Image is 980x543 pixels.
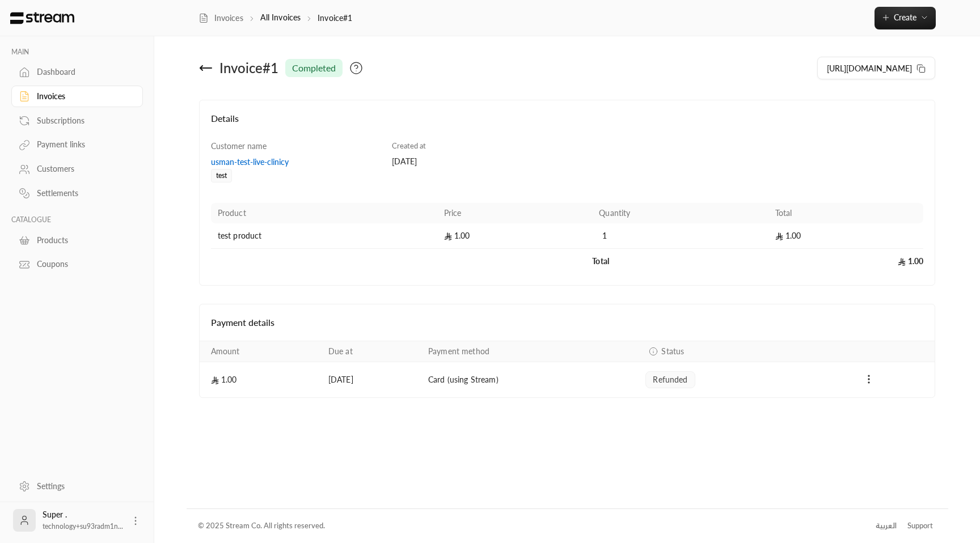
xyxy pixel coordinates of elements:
[211,223,437,249] td: test product
[292,61,336,75] span: completed
[11,215,143,224] p: CATALOGUE
[211,169,232,183] div: test
[211,316,924,329] h4: Payment details
[661,346,684,357] span: Status
[875,7,936,29] button: Create
[260,12,301,22] a: All Invoices
[11,475,143,497] a: Settings
[37,163,129,175] div: Customers
[904,516,937,536] a: Support
[37,91,129,102] div: Invoices
[37,481,129,492] div: Settings
[322,341,421,362] th: Due at
[894,12,916,22] span: Create
[392,156,562,167] div: [DATE]
[211,203,924,274] table: Products
[11,229,143,251] a: Products
[11,109,143,131] a: Subscriptions
[318,12,352,24] p: Invoice#1
[437,203,592,223] th: Price
[817,57,935,79] button: [URL][DOMAIN_NAME]
[653,374,687,385] span: refunded
[198,12,243,24] a: Invoices
[768,249,924,274] td: 1.00
[211,156,381,180] a: usman-test-live-clinicytest
[37,235,129,246] div: Products
[43,522,123,531] span: technology+su93radm1n...
[768,203,924,223] th: Total
[198,520,325,532] div: © 2025 Stream Co. All rights reserved.
[392,141,426,150] span: Created at
[9,12,75,24] img: Logo
[599,230,610,241] span: 1
[322,362,421,397] td: [DATE]
[37,66,129,78] div: Dashboard
[827,62,912,74] span: [URL][DOMAIN_NAME]
[200,341,322,362] th: Amount
[437,223,592,249] td: 1.00
[200,362,322,397] td: 1.00
[211,141,267,151] span: Customer name
[37,139,129,150] div: Payment links
[421,341,639,362] th: Payment method
[11,183,143,205] a: Settlements
[37,188,129,199] div: Settlements
[11,158,143,180] a: Customers
[211,156,381,168] div: usman-test-live-clinicy
[37,258,129,270] div: Coupons
[768,223,924,249] td: 1.00
[200,341,935,397] table: Payments
[211,112,924,137] h4: Details
[11,86,143,108] a: Invoices
[198,12,352,24] nav: breadcrumb
[43,509,123,532] div: Super .
[219,59,278,77] div: Invoice # 1
[592,249,768,274] td: Total
[37,115,129,126] div: Subscriptions
[592,203,768,223] th: Quantity
[11,253,143,275] a: Coupons
[11,134,143,156] a: Payment links
[876,520,897,532] div: العربية
[11,48,143,57] p: MAIN
[11,61,143,83] a: Dashboard
[421,362,639,397] td: Card (using Stream)
[211,203,437,223] th: Product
